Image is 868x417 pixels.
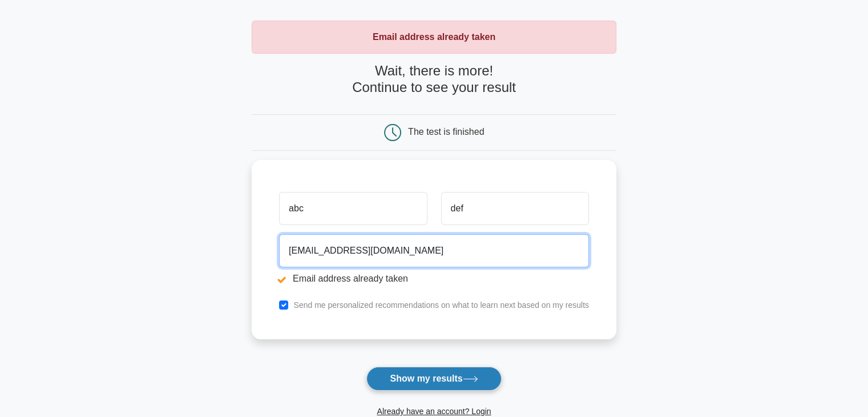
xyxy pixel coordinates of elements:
div: The test is finished [408,127,484,137]
li: Email address already taken [279,272,589,286]
input: First name [279,192,427,225]
h4: Wait, there is more! Continue to see your result [252,63,616,96]
strong: Email address already taken [373,32,495,42]
input: Email [279,234,589,267]
a: Already have an account? Login [377,407,491,416]
button: Show my results [366,367,501,391]
label: Send me personalized recommendations on what to learn next based on my results [293,300,589,310]
input: Last name [441,192,589,225]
